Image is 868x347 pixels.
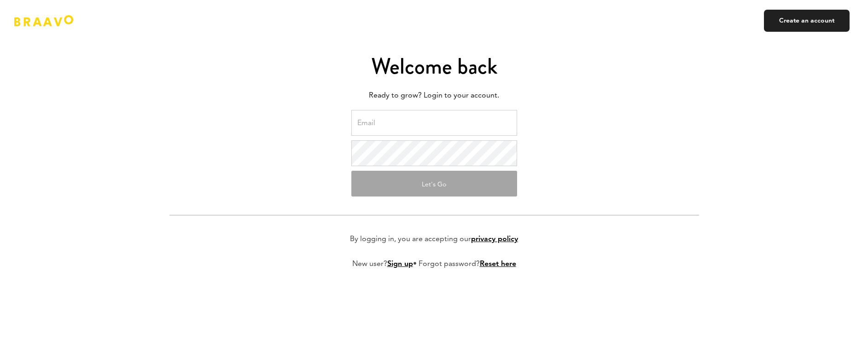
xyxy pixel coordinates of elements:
[350,234,518,245] p: By logging in, you are accepting our
[351,171,517,197] button: Let's Go
[351,110,517,136] input: Email
[352,259,516,270] p: New user? • Forgot password?
[169,89,699,103] p: Ready to grow? Login to your account.
[471,236,518,243] a: privacy policy
[480,260,516,268] a: Reset here
[387,260,413,268] a: Sign up
[371,51,497,82] span: Welcome back
[764,10,850,32] a: Create an account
